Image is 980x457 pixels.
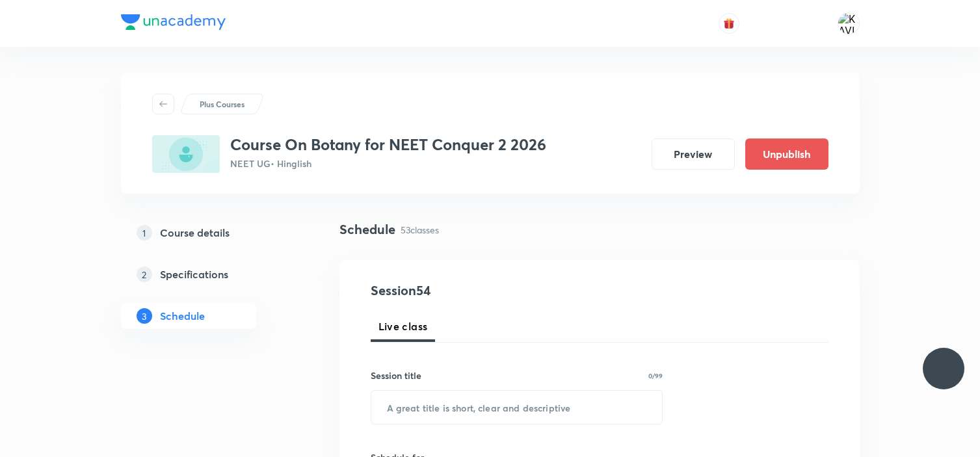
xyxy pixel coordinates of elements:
[719,13,739,34] button: avatar
[121,220,298,246] a: 1Course details
[648,372,663,379] p: 0/99
[371,391,663,424] input: A great title is short, clear and descriptive
[200,98,245,110] p: Plus Courses
[838,12,860,34] img: KAVITA YADAV
[230,135,546,154] h3: Course On Botany for NEET Conquer 2 2026
[652,138,735,170] button: Preview
[160,225,230,241] h5: Course details
[339,220,395,239] h4: Schedule
[160,308,205,324] h5: Schedule
[230,157,546,170] p: NEET UG • Hinglish
[137,267,152,282] p: 2
[137,308,152,324] p: 3
[401,223,439,237] p: 53 classes
[371,281,608,300] h4: Session 54
[137,225,152,241] p: 1
[723,18,735,29] img: avatar
[936,361,951,376] img: ttu
[378,319,428,334] span: Live class
[121,14,226,33] a: Company Logo
[121,14,226,30] img: Company Logo
[152,135,220,173] img: 98636E46-78E1-4870-9B2B-8FA96384B8AE_plus.png
[371,369,421,382] h6: Session title
[745,138,828,170] button: Unpublish
[160,267,228,282] h5: Specifications
[121,261,298,287] a: 2Specifications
